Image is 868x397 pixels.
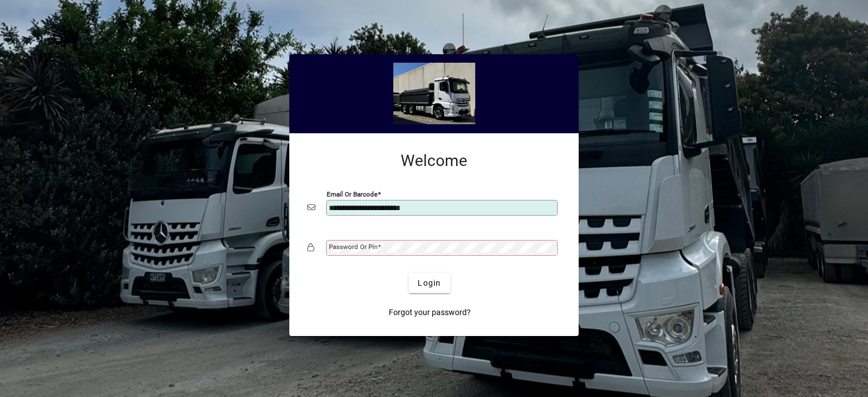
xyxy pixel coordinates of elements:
[307,151,561,171] h2: Welcome
[389,307,471,319] span: Forgot your password?
[418,277,441,289] span: Login
[327,190,377,198] mat-label: Email or Barcode
[329,243,377,251] mat-label: Password or Pin
[409,273,450,293] button: Login
[384,302,475,322] a: Forgot your password?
